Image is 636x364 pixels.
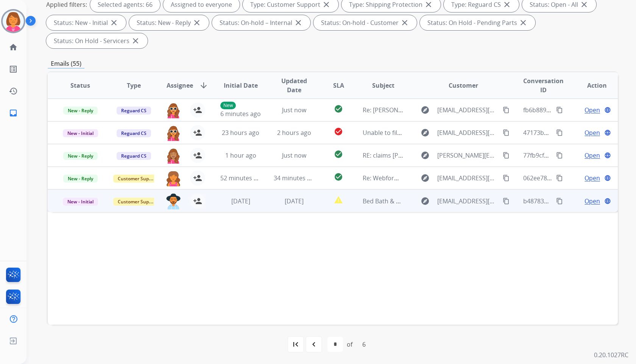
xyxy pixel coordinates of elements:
[212,15,310,30] div: Status: On-hold – Internal
[166,170,181,186] img: agent-avatar
[421,105,430,115] mat-icon: explore
[220,102,236,109] p: New
[117,152,151,160] span: Reguard CS
[231,197,250,205] span: [DATE]
[333,81,344,90] span: SLA
[192,18,201,27] mat-icon: close
[46,15,126,30] div: Status: New - Initial
[421,197,430,206] mat-icon: explore
[222,129,259,137] span: 23 hours ago
[224,81,258,90] span: Initial Date
[564,72,618,99] th: Action
[166,125,181,141] img: agent-avatar
[421,173,430,183] mat-icon: explore
[129,15,209,30] div: Status: New - Reply
[193,173,202,183] mat-icon: person_add
[437,151,498,160] span: [PERSON_NAME][EMAIL_ADDRESS][DOMAIN_NAME]
[503,129,510,136] mat-icon: content_copy
[9,43,18,52] mat-icon: home
[193,197,202,206] mat-icon: person_add
[9,108,18,118] mat-icon: inbox
[519,18,528,27] mat-icon: close
[604,129,611,136] mat-icon: language
[503,175,510,181] mat-icon: content_copy
[585,151,600,160] span: Open
[166,194,181,209] img: agent-avatar
[503,198,510,204] mat-icon: content_copy
[193,151,202,160] mat-icon: person_add
[63,152,98,160] span: New - Reply
[167,81,193,90] span: Assignee
[363,151,445,160] span: RE: claims [PHONE_NUMBER]
[166,148,181,164] img: agent-avatar
[274,174,318,182] span: 34 minutes ago
[400,18,409,27] mat-icon: close
[63,198,98,206] span: New - Initial
[556,152,563,159] mat-icon: content_copy
[503,152,510,159] mat-icon: content_copy
[556,129,563,136] mat-icon: content_copy
[363,129,422,137] span: Unable to file a claim
[585,197,600,206] span: Open
[63,107,98,115] span: New - Reply
[437,197,498,206] span: [EMAIL_ADDRESS][DOMAIN_NAME]
[220,110,261,118] span: 6 minutes ago
[313,15,417,30] div: Status: On-hold - Customer
[420,15,535,30] div: Status: On Hold - Pending Parts
[63,175,98,183] span: New - Reply
[449,81,478,90] span: Customer
[594,350,628,359] p: 0.20.1027RC
[421,128,430,137] mat-icon: explore
[437,173,498,183] span: [EMAIL_ADDRESS][DOMAIN_NAME]
[48,59,84,68] p: Emails (55)
[604,198,611,204] mat-icon: language
[193,105,202,115] mat-icon: person_add
[277,129,311,137] span: 2 hours ago
[372,81,394,90] span: Subject
[523,76,564,94] span: Conversation ID
[556,198,563,204] mat-icon: content_copy
[9,65,18,74] mat-icon: list_alt
[291,340,300,349] mat-icon: first_page
[334,150,343,159] mat-icon: check_circle
[437,105,498,115] span: [EMAIL_ADDRESS][DOMAIN_NAME]
[347,340,352,349] div: of
[294,18,303,27] mat-icon: close
[556,175,563,181] mat-icon: content_copy
[285,197,304,205] span: [DATE]
[523,151,635,160] span: 77fb9cfa-baf0-4c8e-9b17-c2c5bc541752
[193,128,202,137] mat-icon: person_add
[109,18,118,27] mat-icon: close
[363,106,437,114] span: Re: [PERSON_NAME] Claim
[117,107,151,115] span: Reguard CS
[70,81,90,90] span: Status
[309,340,318,349] mat-icon: navigate_before
[585,173,600,183] span: Open
[356,337,372,352] div: 6
[282,151,306,160] span: Just now
[604,152,611,159] mat-icon: language
[604,175,611,181] mat-icon: language
[503,107,510,113] mat-icon: content_copy
[421,151,430,160] mat-icon: explore
[334,195,343,204] mat-icon: report_problem
[166,102,181,118] img: agent-avatar
[274,76,315,94] span: Updated Date
[117,129,151,137] span: Reguard CS
[131,36,140,45] mat-icon: close
[437,128,498,137] span: [EMAIL_ADDRESS][DOMAIN_NAME]
[334,172,343,181] mat-icon: check_circle
[334,104,343,113] mat-icon: check_circle
[127,81,141,90] span: Type
[46,33,148,48] div: Status: On Hold - Servicers
[63,129,98,137] span: New - Initial
[604,107,611,113] mat-icon: language
[585,128,600,137] span: Open
[225,151,256,160] span: 1 hour ago
[334,127,343,136] mat-icon: check_circle
[113,175,162,183] span: Customer Support
[113,198,162,206] span: Customer Support
[363,174,544,182] span: Re: Webform from [EMAIL_ADDRESS][DOMAIN_NAME] on [DATE]
[556,107,563,113] mat-icon: content_copy
[585,105,600,115] span: Open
